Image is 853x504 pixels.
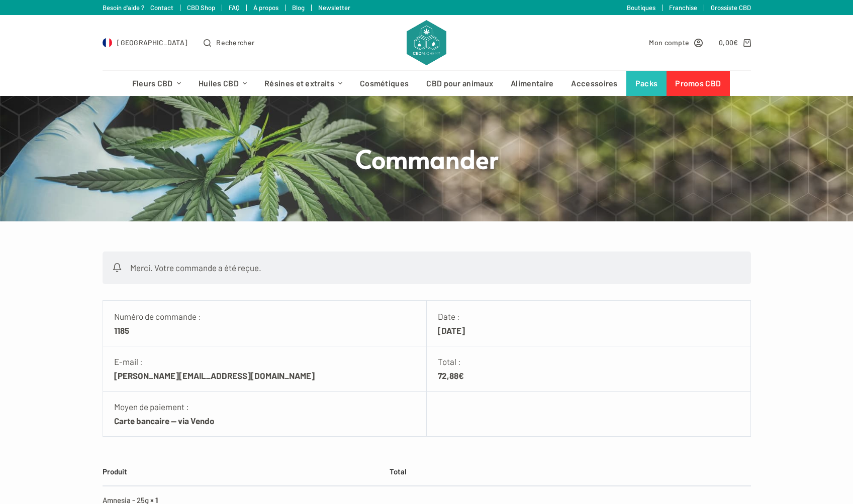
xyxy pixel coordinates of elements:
th: Produit [103,458,385,486]
li: Total : [427,346,750,392]
a: Newsletter [318,4,350,12]
a: Select Country [103,37,188,48]
a: Packs [626,71,667,96]
span: [GEOGRAPHIC_DATA] [117,37,187,48]
a: Grossiste CBD [711,4,751,12]
li: Numéro de commande : [103,301,427,346]
nav: Menu d’en-tête [123,71,730,96]
a: Panier d’achat [719,37,750,48]
a: CBD pour animaux [418,71,502,96]
strong: Carte bancaire — via Vendo [114,414,415,428]
li: E-mail : [103,346,427,392]
a: Boutiques [627,4,655,12]
a: Blog [292,4,305,12]
span: € [458,370,464,381]
button: Ouvrir le formulaire de recherche [204,37,254,48]
th: Total [385,458,751,486]
span: € [733,38,738,47]
img: FR Flag [103,38,113,48]
span: Rechercher [216,37,254,48]
a: Besoin d'aide ? Contact [103,4,173,12]
a: FAQ [229,4,240,12]
strong: [DATE] [438,323,739,337]
a: Alimentaire [502,71,562,96]
a: Fleurs CBD [123,71,189,96]
bdi: 72,88 [438,370,464,381]
li: Date : [427,301,750,346]
img: CBD Alchemy [407,20,446,65]
p: Merci. Votre commande a été reçue. [103,251,751,284]
a: Mon compte [649,37,703,48]
strong: [PERSON_NAME][EMAIL_ADDRESS][DOMAIN_NAME] [114,368,415,383]
a: À propos [253,4,278,12]
li: Moyen de paiement : [103,391,427,437]
strong: 1185 [114,323,415,337]
a: Résines et extraits [256,71,351,96]
a: Cosmétiques [351,71,418,96]
a: Franchise [669,4,697,12]
a: Huiles CBD [189,71,255,96]
a: CBD Shop [187,4,215,12]
span: Mon compte [649,37,689,48]
a: Accessoires [562,71,626,96]
a: Promos CBD [667,71,730,96]
h1: Commander [238,142,615,175]
bdi: 0,00 [719,38,738,47]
